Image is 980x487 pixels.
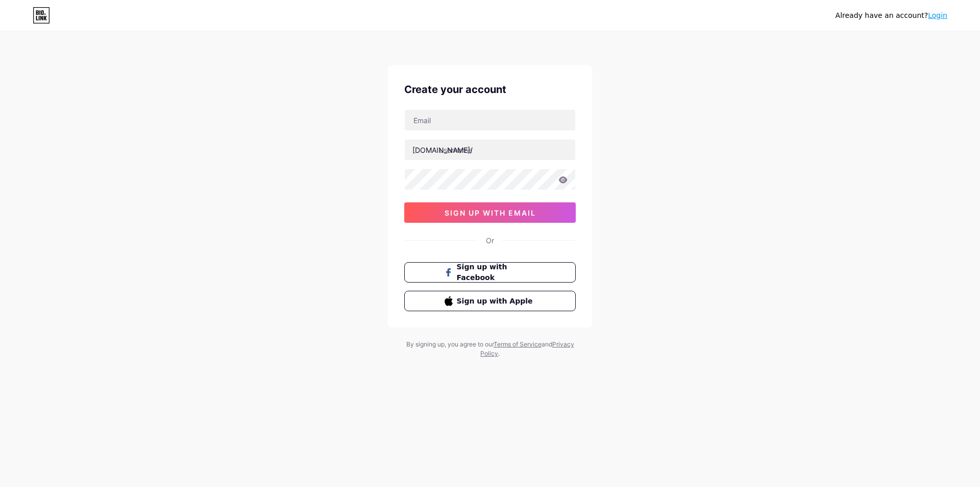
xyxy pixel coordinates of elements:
a: Login [928,11,947,19]
button: Sign up with Apple [404,291,576,311]
div: By signing up, you agree to our and . [403,340,577,358]
a: Terms of Service [494,340,542,348]
div: [DOMAIN_NAME]/ [412,145,473,155]
span: sign up with email [445,208,536,217]
button: sign up with email [404,202,576,223]
span: Sign up with Facebook [457,262,536,283]
div: Create your account [404,82,576,97]
input: Email [405,110,575,130]
button: Sign up with Facebook [404,262,576,283]
span: Sign up with Apple [457,296,536,307]
input: username [405,140,575,160]
div: Already have an account? [836,10,947,21]
div: Or [486,235,494,246]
